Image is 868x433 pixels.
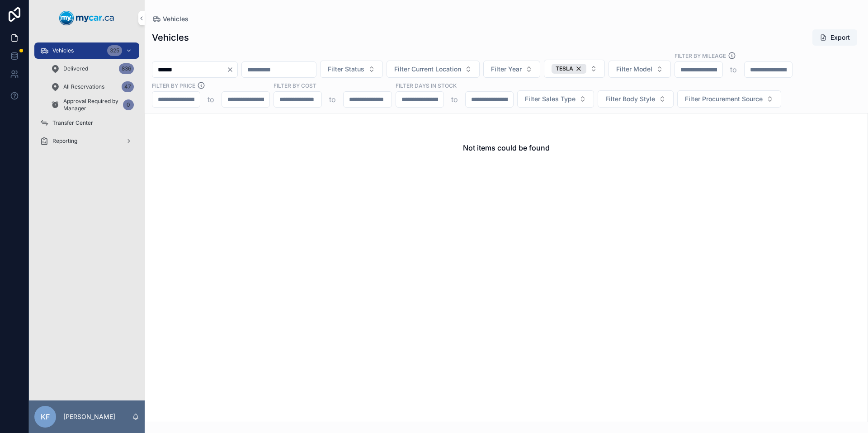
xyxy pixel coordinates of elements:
[329,94,336,105] p: to
[34,115,139,131] a: Transfer Center
[328,65,364,74] span: Filter Status
[63,412,115,421] p: [PERSON_NAME]
[605,94,655,104] span: Filter Body Style
[52,137,77,145] span: Reporting
[34,133,139,149] a: Reporting
[685,94,763,104] span: Filter Procurement Source
[29,36,145,161] div: scrollable content
[675,52,726,60] label: Filter By Mileage
[730,64,737,75] p: to
[396,81,457,89] label: Filter Days In Stock
[812,29,857,46] button: Export
[394,65,461,74] span: Filter Current Location
[525,94,576,104] span: Filter Sales Type
[152,14,189,24] a: Vehicles
[598,90,674,108] button: Select Button
[122,81,134,92] div: 47
[320,61,383,78] button: Select Button
[59,11,114,25] img: App logo
[152,81,195,89] label: FILTER BY PRICE
[52,47,74,54] span: Vehicles
[107,45,122,56] div: 325
[274,81,316,89] label: FILTER BY COST
[63,83,104,90] span: All Reservations
[163,14,189,24] span: Vehicles
[34,42,139,59] a: Vehicles325
[556,65,573,72] span: TESLA
[544,60,605,78] button: Select Button
[517,90,594,108] button: Select Button
[123,99,134,110] div: 0
[45,79,139,95] a: All Reservations47
[45,61,139,77] a: Delivered836
[41,411,50,422] span: KF
[119,63,134,74] div: 836
[451,94,458,105] p: to
[152,31,189,44] h1: Vehicles
[483,61,540,78] button: Select Button
[45,97,139,113] a: Approval Required by Manager0
[491,65,522,74] span: Filter Year
[63,65,88,72] span: Delivered
[63,98,119,112] span: Approval Required by Manager
[387,61,480,78] button: Select Button
[609,61,671,78] button: Select Button
[463,142,550,153] h2: Not items could be found
[208,94,214,105] p: to
[226,66,237,73] button: Clear
[616,65,652,74] span: Filter Model
[52,119,93,127] span: Transfer Center
[552,64,586,74] button: Unselect 34
[677,90,781,108] button: Select Button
